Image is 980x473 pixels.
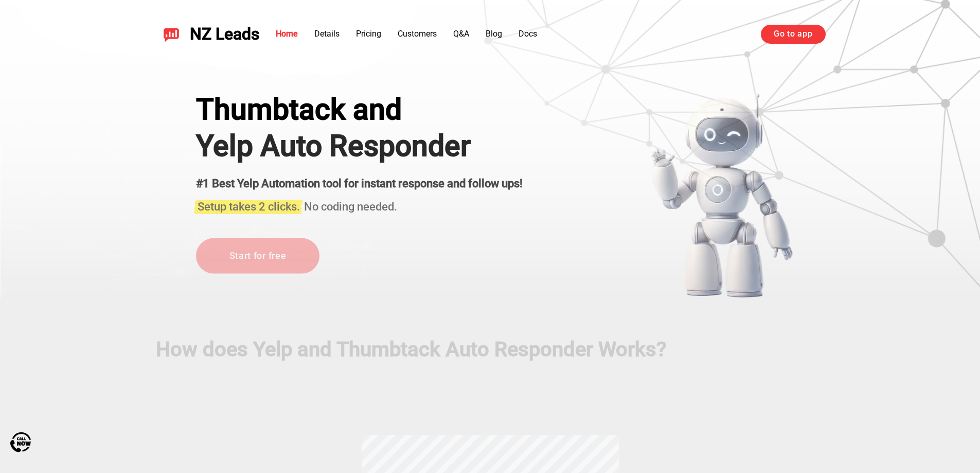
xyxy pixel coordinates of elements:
a: Pricing [356,29,381,39]
a: Details [314,29,340,39]
h1: Yelp Auto Responder [196,129,523,163]
img: yelp bot [650,93,794,299]
a: Customers [398,29,437,39]
span: Setup takes 2 clicks. [198,200,300,213]
a: Q&A [453,29,469,39]
div: Thumbtack and [196,93,523,127]
img: Call Now [10,432,31,452]
a: Start for free [196,238,319,274]
span: NZ Leads [190,25,259,44]
h2: How does Yelp and Thumbtack Auto Responder Works? [156,338,825,361]
img: NZ Leads logo [163,26,180,42]
a: Docs [519,29,537,39]
a: Blog [486,29,502,39]
strong: #1 Best Yelp Automation tool for instant response and follow ups! [196,177,523,190]
a: Go to app [761,25,825,43]
h3: No coding needed. [196,194,523,215]
a: Home [276,29,298,39]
